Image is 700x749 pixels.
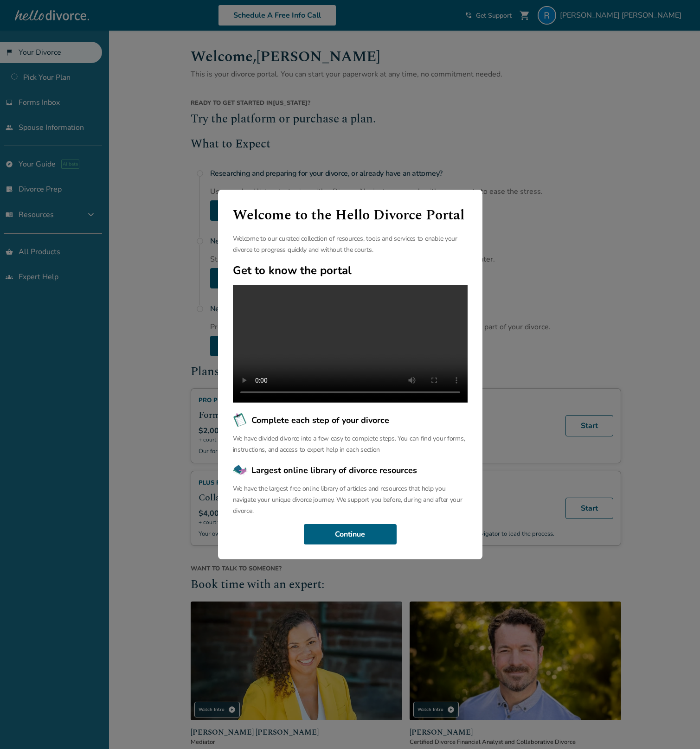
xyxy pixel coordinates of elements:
[251,464,417,476] span: Largest online library of divorce resources
[233,463,248,478] img: Largest online library of divorce resources
[304,524,397,544] button: Continue
[233,413,248,428] img: Complete each step of your divorce
[233,483,468,517] p: We have the largest free online library of articles and resources that help you navigate your uni...
[251,414,389,426] span: Complete each step of your divorce
[233,205,468,226] h1: Welcome to the Hello Divorce Portal
[233,263,468,278] h2: Get to know the portal
[233,233,468,256] p: Welcome to our curated collection of resources, tools and services to enable your divorce to prog...
[233,433,468,455] p: We have divided divorce into a few easy to complete steps. You can find your forms, instructions,...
